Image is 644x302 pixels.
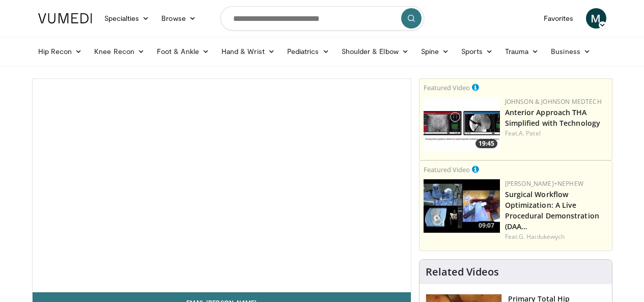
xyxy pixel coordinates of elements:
[32,41,89,62] a: Hip Recon
[586,8,606,29] a: M
[505,189,599,231] a: Surgical Workflow Optimization: A Live Procedural Demonstration (DAA…
[424,97,500,151] img: 06bb1c17-1231-4454-8f12-6191b0b3b81a.150x105_q85_crop-smart_upscale.jpg
[505,97,602,106] a: Johnson & Johnson MedTech
[424,179,500,233] a: 09:07
[424,97,500,151] a: 19:45
[88,41,151,62] a: Knee Recon
[519,129,541,138] a: A. Patel
[505,107,601,128] a: Anterior Approach THA Simplified with Technology
[505,179,583,188] a: [PERSON_NAME]+Nephew
[424,179,500,233] img: bcfc90b5-8c69-4b20-afee-af4c0acaf118.150x105_q85_crop-smart_upscale.jpg
[155,8,202,29] a: Browse
[33,79,411,292] video-js: Video Player
[424,165,470,174] small: Featured Video
[505,232,608,241] div: Feat.
[455,41,499,62] a: Sports
[215,41,281,62] a: Hand & Wrist
[475,139,497,148] span: 19:45
[335,41,415,62] a: Shoulder & Elbow
[519,232,565,241] a: G. Haidukewych
[499,41,545,62] a: Trauma
[424,83,470,92] small: Featured Video
[538,8,580,29] a: Favorites
[426,266,499,278] h4: Related Videos
[38,13,92,23] img: VuMedi Logo
[220,6,424,31] input: Search topics, interventions
[505,129,608,138] div: Feat.
[98,8,156,29] a: Specialties
[151,41,215,62] a: Foot & Ankle
[475,221,497,230] span: 09:07
[281,41,335,62] a: Pediatrics
[415,41,455,62] a: Spine
[545,41,597,62] a: Business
